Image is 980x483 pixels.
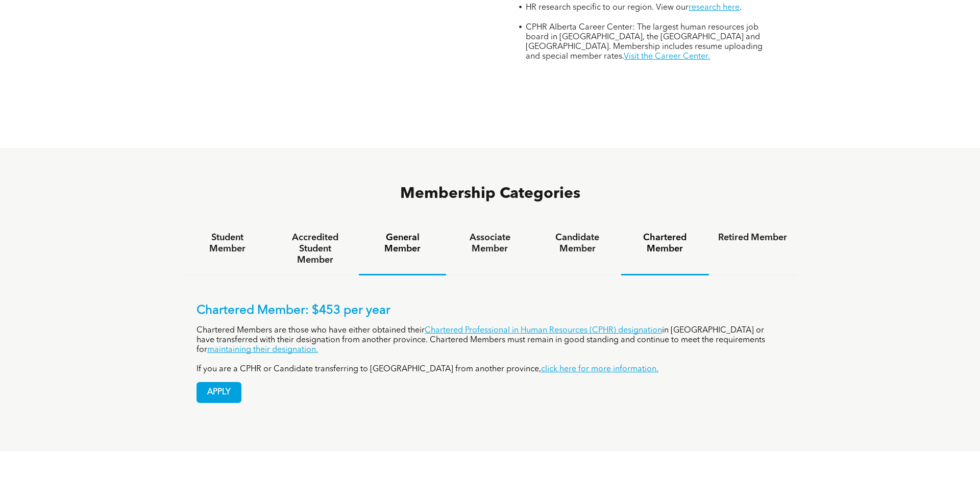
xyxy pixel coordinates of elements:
[197,382,241,403] a: APPLY
[197,303,783,318] p: Chartered Member: $453 per year
[689,4,740,12] a: research here
[455,232,524,255] h4: Associate Member
[400,186,580,201] span: Membership Categories
[740,4,742,12] span: .
[197,326,783,355] p: Chartered Members are those who have either obtained their in [GEOGRAPHIC_DATA] or have transferr...
[541,365,658,373] a: click here for more information.
[425,326,662,335] a: Chartered Professional in Human Resources (CPHR) designation
[197,383,241,402] span: APPLY
[193,232,262,255] h4: Student Member
[526,4,689,12] span: HR research specific to our region. View our
[526,23,763,61] span: CPHR Alberta Career Center: The largest human resources job board in [GEOGRAPHIC_DATA], the [GEOG...
[718,232,787,243] h4: Retired Member
[543,232,612,255] h4: Candidate Member
[207,346,318,354] a: maintaining their designation.
[630,232,699,255] h4: Chartered Member
[368,232,437,255] h4: General Member
[280,232,349,266] h4: Accredited Student Member
[197,365,783,374] p: If you are a CPHR or Candidate transferring to [GEOGRAPHIC_DATA] from another province,
[624,53,710,61] a: Visit the Career Center.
